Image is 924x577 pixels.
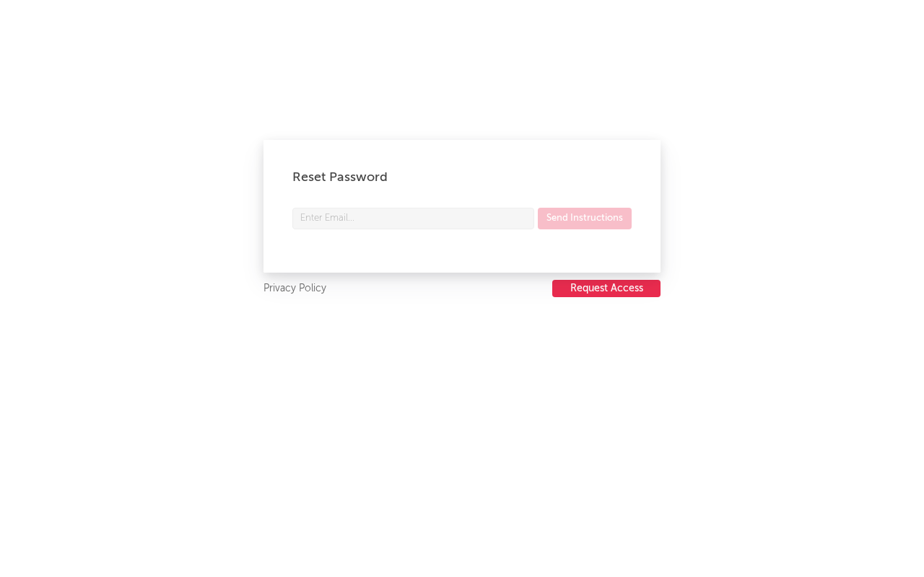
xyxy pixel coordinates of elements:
[263,280,326,298] a: Privacy Policy
[552,280,661,297] button: Request Access
[292,169,632,186] div: Reset Password
[552,280,661,298] a: Request Access
[292,208,534,229] input: Enter Email...
[538,208,632,229] button: Send Instructions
